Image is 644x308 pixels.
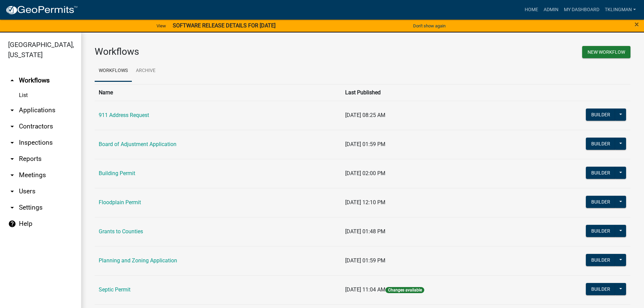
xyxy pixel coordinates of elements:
[95,60,132,82] a: Workflows
[99,228,143,235] a: Grants to Counties
[99,199,141,206] a: Floodplain Permit
[345,199,385,206] span: [DATE] 12:10 PM
[341,84,526,101] th: Last Published
[635,20,639,29] span: ×
[586,109,616,121] button: Builder
[586,138,616,150] button: Builder
[95,84,341,101] th: Name
[8,204,16,212] i: arrow_drop_down
[8,155,16,163] i: arrow_drop_down
[99,112,149,118] a: 911 Address Request
[8,220,16,228] i: help
[95,46,358,57] h3: Workflows
[132,60,160,82] a: Archive
[99,257,177,264] a: Planning and Zoning Application
[8,106,16,114] i: arrow_drop_down
[385,287,424,293] span: Changes available
[8,76,16,85] i: arrow_drop_up
[561,3,602,16] a: My Dashboard
[8,171,16,179] i: arrow_drop_down
[154,20,169,31] a: View
[586,196,616,208] button: Builder
[345,170,385,176] span: [DATE] 02:00 PM
[586,283,616,295] button: Builder
[586,254,616,266] button: Builder
[635,20,639,28] button: Close
[99,286,130,293] a: Septic Permit
[541,3,561,16] a: Admin
[173,22,276,29] strong: SOFTWARE RELEASE DETAILS FOR [DATE]
[602,3,639,16] a: tklingman
[8,187,16,195] i: arrow_drop_down
[99,141,176,147] a: Board of Adjustment Application
[586,225,616,237] button: Builder
[586,167,616,179] button: Builder
[345,112,385,118] span: [DATE] 08:25 AM
[8,139,16,147] i: arrow_drop_down
[8,122,16,131] i: arrow_drop_down
[410,20,448,31] button: Don't show again
[345,257,385,264] span: [DATE] 01:59 PM
[582,46,630,58] button: New Workflow
[345,286,385,293] span: [DATE] 11:04 AM
[99,170,135,176] a: Building Permit
[522,3,541,16] a: Home
[345,228,385,235] span: [DATE] 01:48 PM
[345,141,385,147] span: [DATE] 01:59 PM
